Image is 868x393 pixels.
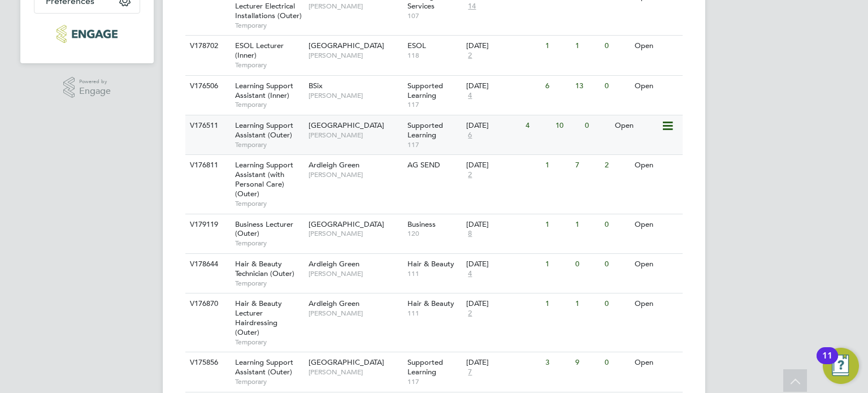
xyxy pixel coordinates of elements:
span: [PERSON_NAME] [309,51,402,60]
div: Open [632,352,681,373]
span: Temporary [235,61,303,70]
span: Temporary [235,377,303,386]
span: 8 [466,229,474,239]
div: [DATE] [466,299,540,309]
div: 0 [602,36,631,57]
span: 6 [466,131,474,140]
div: Open [632,293,681,314]
div: V176811 [187,155,227,176]
span: [GEOGRAPHIC_DATA] [309,120,384,130]
div: 1 [572,214,602,235]
div: V176506 [187,76,227,97]
span: Powered by [79,77,111,87]
span: [PERSON_NAME] [309,131,402,140]
div: 0 [572,254,602,275]
div: V178702 [187,36,227,57]
div: [DATE] [466,358,540,368]
span: Learning Support Assistant (with Personal Care) (Outer) [235,160,293,198]
span: 117 [407,140,461,149]
span: Business Lecturer (Outer) [235,219,293,239]
div: V175856 [187,352,227,373]
span: Hair & Beauty [407,259,454,269]
div: Open [632,36,681,57]
span: 2 [466,309,474,318]
div: V176511 [187,115,227,136]
div: Open [632,214,681,235]
div: [DATE] [466,121,520,131]
div: 9 [572,352,602,373]
div: Open [632,76,681,97]
span: 120 [407,229,461,238]
div: 1 [572,36,602,57]
span: Learning Support Assistant (Inner) [235,81,293,100]
div: Open [632,155,681,176]
span: [PERSON_NAME] [309,309,402,318]
span: 4 [466,91,474,101]
div: 1 [542,254,572,275]
span: 14 [466,2,478,11]
span: Temporary [235,21,303,30]
span: [PERSON_NAME] [309,368,402,377]
span: [GEOGRAPHIC_DATA] [309,219,384,229]
div: 7 [572,155,602,176]
span: Engage [79,87,111,96]
div: Open [632,254,681,275]
span: Temporary [235,338,303,347]
span: Business [407,219,436,229]
span: Hair & Beauty [407,299,454,308]
div: 1 [542,155,572,176]
span: Ardleigh Green [309,299,359,308]
span: Supported Learning [407,120,443,140]
span: [PERSON_NAME] [309,170,402,179]
span: Ardleigh Green [309,259,359,269]
span: BSix [309,81,323,90]
span: [GEOGRAPHIC_DATA] [309,357,384,367]
span: Temporary [235,239,303,248]
div: 1 [572,293,602,314]
span: 2 [466,51,474,61]
span: [GEOGRAPHIC_DATA] [309,41,384,50]
div: 2 [602,155,631,176]
span: 118 [407,51,461,60]
div: 0 [602,254,631,275]
span: [PERSON_NAME] [309,91,402,100]
span: 107 [407,11,461,20]
div: 0 [602,293,631,314]
span: Ardleigh Green [309,160,359,170]
div: V179119 [187,214,227,235]
div: [DATE] [466,260,540,269]
div: [DATE] [466,41,540,51]
span: 111 [407,309,461,318]
span: Hair & Beauty Lecturer Hairdressing (Outer) [235,299,282,337]
span: Hair & Beauty Technician (Outer) [235,259,294,278]
span: 117 [407,100,461,109]
div: [DATE] [466,81,540,91]
div: V176870 [187,293,227,314]
a: Powered byEngage [63,77,111,98]
span: [PERSON_NAME] [309,269,402,278]
div: 6 [542,76,572,97]
div: 1 [542,293,572,314]
div: 4 [523,115,552,136]
button: Open Resource Center, 11 new notifications [823,348,859,384]
span: Temporary [235,199,303,208]
span: 117 [407,377,461,386]
div: [DATE] [466,161,540,170]
span: Supported Learning [407,357,443,377]
div: 10 [553,115,582,136]
div: Open [612,115,661,136]
div: 1 [542,36,572,57]
span: Temporary [235,100,303,109]
div: 0 [602,214,631,235]
span: Supported Learning [407,81,443,100]
span: Learning Support Assistant (Outer) [235,120,293,140]
span: 111 [407,269,461,278]
div: 3 [542,352,572,373]
span: AG SEND [407,160,440,170]
div: 0 [602,352,631,373]
span: 2 [466,170,474,180]
div: 1 [542,214,572,235]
div: 13 [572,76,602,97]
span: Learning Support Assistant (Outer) [235,357,293,377]
div: [DATE] [466,220,540,230]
